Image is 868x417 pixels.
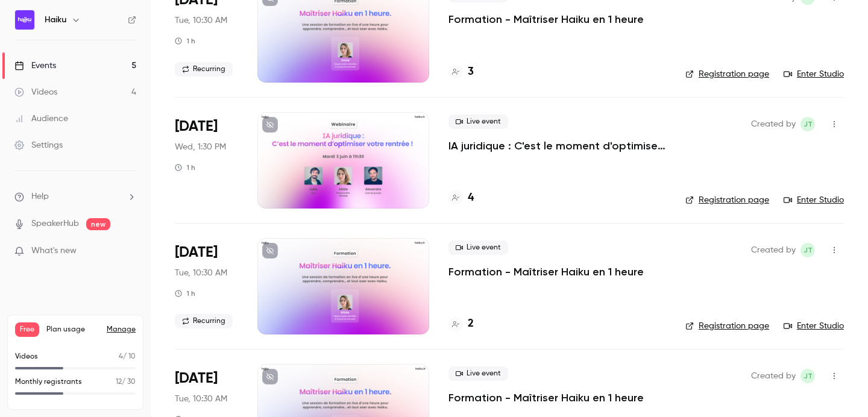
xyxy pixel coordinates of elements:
span: What's new [31,245,77,257]
span: Tue, 10:30 AM [175,14,227,27]
span: jT [804,369,813,383]
span: jean Touzet [800,243,815,257]
span: Created by [751,369,796,383]
p: / 30 [116,377,136,387]
span: jean Touzet [800,369,815,383]
img: Haiku [15,10,34,30]
span: Help [31,190,49,203]
li: help-dropdown-opener [14,190,136,203]
span: Live event [448,366,508,381]
div: Sep 10 Wed, 2:30 PM (Europe/Paris) [175,112,238,208]
span: Plan usage [46,325,99,334]
div: 1 h [175,36,195,46]
a: Formation - Maîtriser Haiku en 1 heure [448,265,644,279]
span: Wed, 1:30 PM [175,141,226,153]
div: Settings [14,139,63,151]
span: Live event [448,114,508,129]
div: Events [14,60,56,72]
div: 1 h [175,289,195,298]
span: jT [804,117,813,131]
p: Videos [15,351,38,362]
p: Monthly registrants [15,377,82,387]
span: [DATE] [175,117,218,136]
span: Tue, 10:30 AM [175,267,227,279]
a: Enter Studio [784,194,844,206]
div: Audience [14,113,68,125]
a: 4 [448,190,474,206]
a: IA juridique : C'est le moment d'optimiser votre rentrée ! [448,139,666,153]
a: SpeakerHub [31,218,79,230]
h4: 4 [468,190,474,206]
div: Videos [14,86,57,98]
iframe: Noticeable Trigger [122,246,136,257]
a: Registration page [685,320,769,332]
span: Free [15,322,39,337]
h4: 3 [468,64,474,80]
span: Created by [751,243,796,257]
p: / 10 [119,351,136,362]
a: Registration page [685,68,769,80]
span: Created by [751,117,796,131]
a: Formation - Maîtriser Haiku en 1 heure [448,390,644,405]
a: Formation - Maîtriser Haiku en 1 heure [448,12,644,27]
a: Enter Studio [784,320,844,332]
h4: 2 [468,316,474,332]
span: jT [804,243,813,257]
span: jean Touzet [800,117,815,131]
span: Tue, 10:30 AM [175,393,227,405]
span: 4 [119,353,123,360]
a: Enter Studio [784,68,844,80]
a: Registration page [685,194,769,206]
span: [DATE] [175,369,218,388]
div: Sep 16 Tue, 11:30 AM (Europe/Paris) [175,238,238,334]
span: Live event [448,240,508,255]
span: Recurring [175,314,233,328]
span: Recurring [175,62,233,77]
h6: Haiku [45,14,66,26]
span: new [86,218,110,230]
a: Manage [107,325,136,334]
span: [DATE] [175,243,218,262]
div: 1 h [175,163,195,172]
span: 12 [116,378,122,386]
a: 3 [448,64,474,80]
a: 2 [448,316,474,332]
